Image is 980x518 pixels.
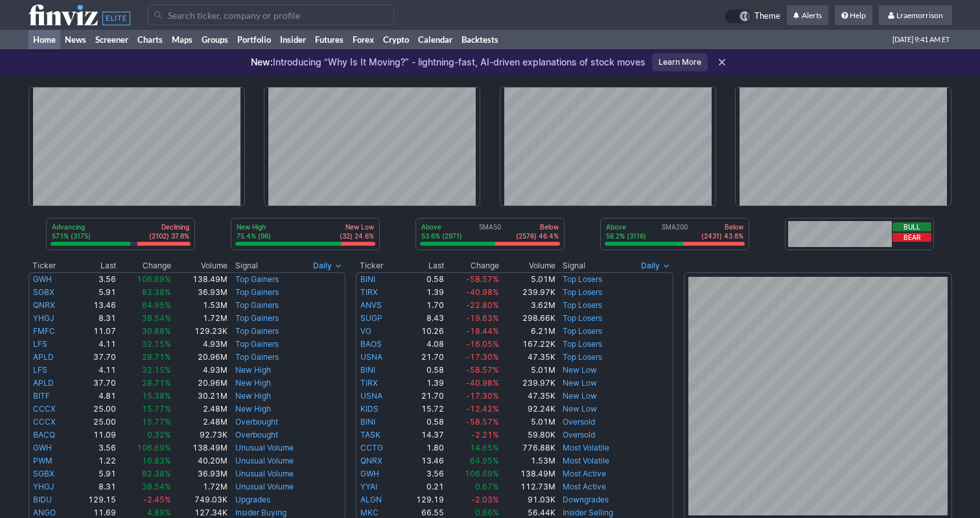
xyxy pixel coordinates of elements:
a: QNRX [360,456,382,465]
a: Unusual Volume [235,482,294,491]
input: Search [148,5,394,25]
span: 16.83% [142,456,171,465]
div: SMA200 [605,222,745,242]
p: Declining [149,222,189,231]
span: 64.95% [142,300,171,310]
td: 239.97K [500,286,556,299]
button: Bear [892,233,931,242]
a: Top Gainers [235,300,279,310]
span: Lraemorrison [896,10,943,20]
td: 4.08 [399,338,445,351]
a: Charts [133,30,167,49]
a: FMFC [33,326,55,336]
td: 4.11 [71,364,117,377]
a: ANVS [360,300,382,310]
a: New Low [563,391,597,401]
span: [DATE] 9:41 AM ET [892,30,950,49]
a: Top Losers [563,313,602,323]
span: 82.38% [142,287,171,297]
span: 106.69% [137,274,171,284]
span: Signal [235,261,258,271]
a: Most Volatile [563,443,609,453]
td: 20.96M [172,377,228,390]
a: Top Gainers [235,287,279,297]
td: 8.31 [71,312,117,325]
td: 21.70 [399,351,445,364]
th: Ticker [356,259,399,272]
a: USNA [360,391,382,401]
a: Top Losers [563,326,602,336]
a: Learn More [652,53,708,71]
a: Insider Buying [235,508,286,517]
td: 2.48M [172,403,228,416]
a: GWH [360,469,379,478]
a: Theme [725,9,780,23]
a: Overbought [235,417,278,427]
a: BITF [33,391,50,401]
a: Most Active [563,469,606,478]
span: -16.05% [466,339,499,349]
span: -2.03% [471,495,499,504]
a: SGBX [33,469,54,478]
a: GWH [33,274,52,284]
span: 0.66% [475,508,499,517]
button: Signals interval [638,259,673,272]
td: 1.70 [399,299,445,312]
td: 13.46 [399,454,445,467]
span: Theme [754,9,780,23]
a: YYAI [360,482,377,491]
p: New Low [340,222,374,231]
a: SGBX [33,287,54,297]
a: APLD [33,378,54,388]
span: -17.30% [466,352,499,362]
a: Top Losers [563,287,602,297]
a: VG [360,326,371,336]
td: 40.20M [172,454,228,467]
a: BINI [360,274,375,284]
a: Forex [348,30,379,49]
span: 32.15% [142,365,171,375]
a: BINI [360,417,375,427]
td: 20.96M [172,351,228,364]
td: 1.72M [172,480,228,493]
td: 1.72M [172,312,228,325]
span: -22.80% [466,300,499,310]
span: 15.77% [142,404,171,414]
span: -2.45% [143,495,171,504]
span: 106.69% [137,443,171,453]
a: PWM [33,456,52,465]
span: 38.54% [142,313,171,323]
th: Volume [172,259,228,272]
a: TIRX [360,287,378,297]
a: New High [235,404,271,414]
a: BACQ [33,430,55,440]
a: Top Losers [563,339,602,349]
td: 8.43 [399,312,445,325]
a: MKC [360,508,379,517]
a: TIRX [360,378,378,388]
a: SUGP [360,313,382,323]
td: 3.56 [399,467,445,480]
td: 25.00 [71,416,117,429]
td: 3.56 [71,441,117,454]
span: -40.98% [466,287,499,297]
a: Top Gainers [235,274,279,284]
p: Below [701,222,743,231]
a: Calendar [414,30,457,49]
th: Ticker [29,259,72,272]
td: 11.09 [71,429,117,441]
td: 4.81 [71,390,117,403]
th: Volume [500,259,556,272]
td: 0.58 [399,416,445,429]
th: Change [445,259,500,272]
td: 36.93M [172,286,228,299]
span: Daily [313,259,332,272]
th: Last [399,259,445,272]
td: 4.11 [71,338,117,351]
a: New Low [563,404,597,414]
a: Top Gainers [235,339,279,349]
th: Last [71,259,117,272]
a: Top Gainers [235,313,279,323]
span: 0.67% [475,482,499,491]
a: BAOS [360,339,382,349]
